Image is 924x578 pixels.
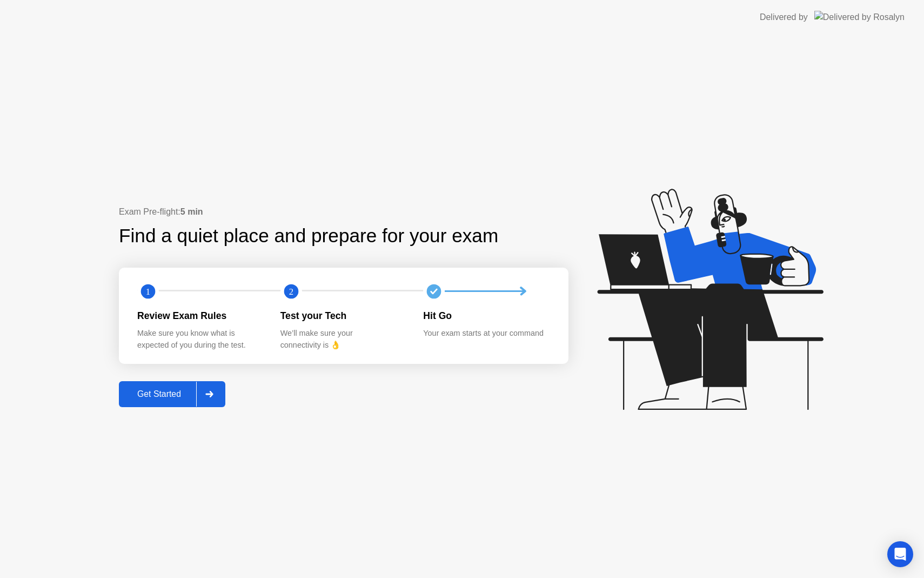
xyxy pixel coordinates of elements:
div: Your exam starts at your command [423,328,549,340]
div: Open Intercom Messenger [887,541,913,567]
div: Make sure you know what is expected of you during the test. [137,328,263,351]
div: Review Exam Rules [137,309,263,323]
img: Delivered by Rosalyn [814,11,905,23]
div: Get Started [122,389,196,399]
div: Exam Pre-flight: [119,205,568,218]
div: We’ll make sure your connectivity is 👌 [280,328,406,351]
div: Hit Go [423,309,549,323]
button: Get Started [119,381,225,407]
b: 5 min [180,207,203,216]
div: Test your Tech [280,309,406,323]
text: 1 [146,286,150,296]
div: Find a quiet place and prepare for your exam [119,222,500,250]
text: 2 [289,286,293,296]
div: Delivered by [760,11,808,24]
